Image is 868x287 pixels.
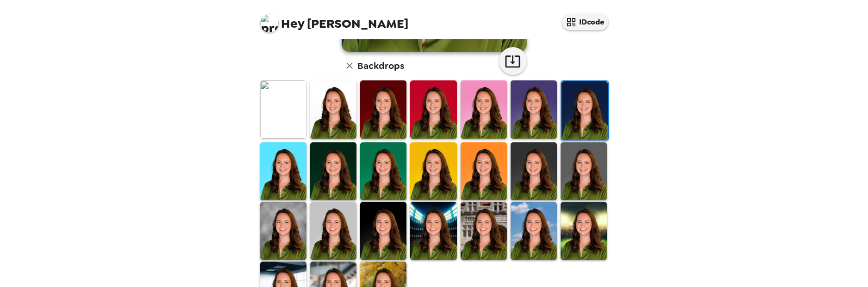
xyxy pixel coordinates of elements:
img: Original [260,80,306,138]
span: Hey [281,15,304,32]
img: profile pic [260,14,279,32]
span: [PERSON_NAME] [260,9,408,30]
h6: Backdrops [357,58,404,73]
button: IDcode [562,14,608,30]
